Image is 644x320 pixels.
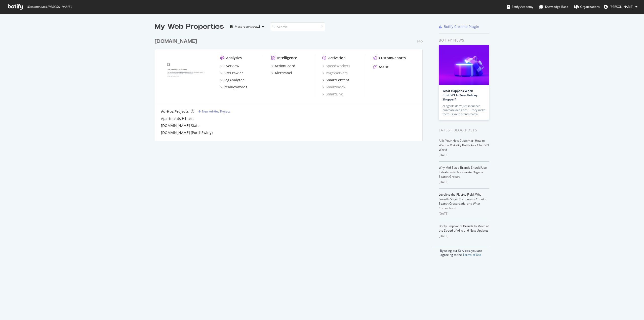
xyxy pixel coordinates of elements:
[161,109,189,114] div: Ad-Hoc Projects
[198,109,230,114] a: New Ad-Hoc Project
[507,4,533,9] div: Botify Academy
[26,5,72,9] span: Welcome back, [PERSON_NAME] !
[539,4,568,9] div: Knowledge Base
[220,63,239,68] a: Overview
[439,45,489,85] img: What Happens When ChatGPT Is Your Holiday Shopper?
[610,5,633,9] span: Todd
[439,153,489,158] div: [DATE]
[439,234,489,238] div: [DATE]
[277,55,297,60] div: Intelligence
[161,123,199,128] a: [DOMAIN_NAME] State
[155,32,427,141] div: grid
[439,180,489,185] div: [DATE]
[155,22,224,32] div: My Web Properties
[444,24,479,29] div: Botify Chrome Plugin
[155,38,199,45] a: [DOMAIN_NAME]
[432,246,489,257] div: By using our Services, you are agreeing to the
[379,55,406,60] div: CustomReports
[417,40,423,44] div: Pro
[322,85,345,90] a: SmartIndex
[379,64,389,69] div: Assist
[270,22,325,31] input: Search
[373,55,406,60] a: CustomReports
[326,78,349,83] div: SmartContent
[322,92,343,97] a: SmartLink
[271,63,295,68] a: ActionBoard
[220,78,244,83] a: LogAnalyzer
[202,109,230,114] div: New Ad-Hoc Project
[373,64,389,69] a: Assist
[439,211,489,216] div: [DATE]
[161,130,213,135] a: [DOMAIN_NAME] (PorchSwing)
[271,70,292,76] a: AlertPanel
[224,85,247,90] div: RealKeywords
[439,127,489,133] div: Latest Blog Posts
[322,63,350,68] a: SpeedWorkers
[226,55,242,60] div: Analytics
[224,70,243,76] div: SiteCrawler
[600,3,641,11] button: [PERSON_NAME]
[439,38,489,43] div: Botify news
[228,23,266,31] button: Most recent crawl
[155,38,197,45] div: [DOMAIN_NAME]
[161,116,194,121] a: Apartments H1 test
[574,4,600,9] div: Organizations
[224,63,239,68] div: Overview
[328,55,346,60] div: Activation
[235,25,260,28] div: Most recent crawl
[439,24,479,29] a: Botify Chrome Plugin
[463,253,481,257] a: Terms of Use
[439,224,489,233] a: Botify Empowers Brands to Move at the Speed of AI with 6 New Updates
[439,138,489,152] a: AI Is Your New Customer: How to Win the Visibility Battle in a ChatGPT World
[275,63,295,68] div: ActionBoard
[161,55,212,96] img: www.homes.com
[224,78,244,83] div: LogAnalyzer
[322,70,348,76] a: PageWorkers
[322,78,349,83] a: SmartContent
[442,104,485,116] div: AI agents don’t just influence purchase decisions — they make them. Is your brand ready?
[220,85,247,90] a: RealKeywords
[442,89,477,101] a: What Happens When ChatGPT Is Your Holiday Shopper?
[275,70,292,76] div: AlertPanel
[220,70,243,76] a: SiteCrawler
[439,192,487,210] a: Leveling the Playing Field: Why Growth-Stage Companies Are at a Search Crossroads, and What Comes...
[439,165,487,179] a: Why Mid-Sized Brands Should Use IndexNow to Accelerate Organic Search Growth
